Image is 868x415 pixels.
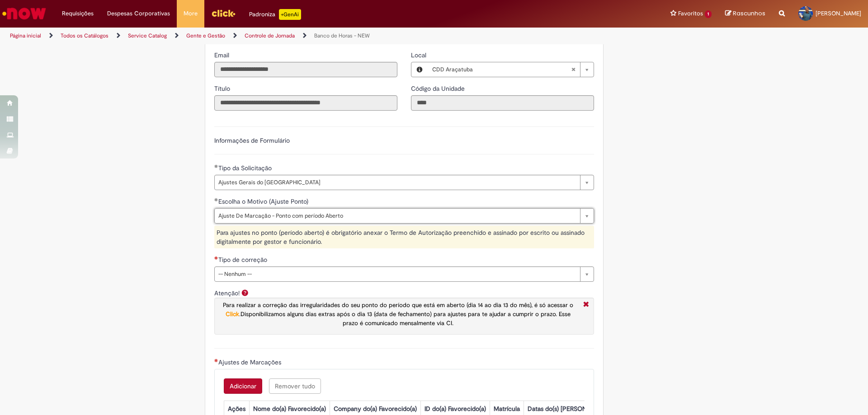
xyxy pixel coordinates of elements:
[214,289,240,297] label: Atenção!
[214,198,218,201] span: Obrigatório Preenchido
[61,32,108,39] a: Todos os Catálogos
[218,209,576,223] span: Ajuste De Marcação - Ponto com período Aberto
[432,62,571,77] span: CDD Araçatuba
[279,9,301,20] p: +GenAi
[214,84,232,93] label: Somente leitura - Título
[733,9,765,18] span: Rascunhos
[218,267,576,281] span: -- Nenhum --
[184,9,198,18] span: More
[240,289,250,296] span: Ajuda para Atenção!
[816,9,861,17] span: [PERSON_NAME]
[245,32,295,39] a: Controle de Jornada
[128,32,167,39] a: Service Catalog
[428,62,594,77] a: CDD AraçatubaLimpar campo Local
[186,32,225,39] a: Gente e Gestão
[314,32,370,39] a: Banco de Horas - NEW
[218,358,283,366] span: Ajustes de Marcações
[218,164,274,172] span: Tipo da Solicitação
[411,84,467,93] label: Somente leitura - Código da Unidade
[581,300,591,310] i: Fechar More information Por question_atencao_ajuste_ponto_aberto
[62,9,94,18] span: Requisições
[223,301,573,309] span: Para realizar a correção das irregularidades do seu ponto do período que está em aberto (dia 14 a...
[214,164,218,168] span: Obrigatório Preenchido
[411,95,594,111] input: Código da Unidade
[214,84,232,93] span: Somente leitura - Título
[678,9,703,18] span: Favoritos
[214,256,218,260] span: Necessários
[107,9,170,18] span: Despesas Corporativas
[218,175,576,190] span: Ajustes Gerais do [GEOGRAPHIC_DATA]
[223,301,573,327] span: .
[705,10,712,18] span: 1
[214,136,290,145] label: Informações de Formulário
[411,84,467,93] span: Somente leitura - Código da Unidade
[214,51,231,60] label: Somente leitura - Email
[224,378,262,394] button: Add a row for Ajustes de Marcações
[566,62,580,77] abbr: Limpar campo Local
[1,5,47,23] img: ServiceNow
[214,359,218,362] span: Necessários
[7,28,572,44] ul: Trilhas de página
[10,32,41,39] a: Página inicial
[249,9,301,20] div: Padroniza
[725,9,765,18] a: Rascunhos
[241,310,571,327] span: Disponibilizamos alguns dias extras após o dia 13 (data de fechamento) para ajustes para te ajuda...
[218,256,269,264] span: Tipo de correção
[214,95,397,111] input: Título
[411,62,428,77] button: Local, Visualizar este registro CDD Araçatuba
[411,51,428,59] span: Local
[211,6,236,20] img: click_logo_yellow_360x200.png
[214,226,594,248] div: Para ajustes no ponto (período aberto) é obrigatório anexar o Termo de Autorização preenchido e a...
[218,197,310,205] span: Escolha o Motivo (Ajuste Ponto)
[214,62,397,77] input: Email
[226,310,239,318] a: Click
[214,51,231,59] span: Somente leitura - Email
